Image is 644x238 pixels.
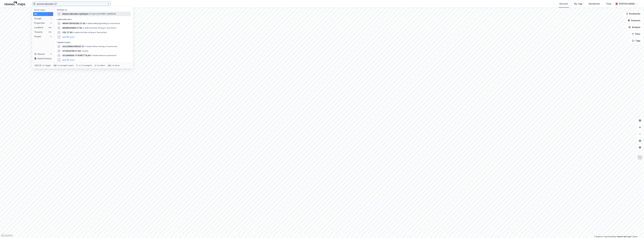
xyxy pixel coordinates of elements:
[50,17,52,20] div: 1
[629,31,643,37] button: Filter
[62,22,85,25] span: INFANTERIVEGEN 37 AS
[42,64,51,67] div: to toggle
[38,57,52,60] div: Delete history
[85,45,117,48] span: Tenant • Other letting of real estate
[34,21,45,25] div: Properties
[603,236,616,238] a: OpenStreetMap
[83,27,83,29] span: •
[34,30,43,34] div: Tenants
[62,49,81,53] span: STORGATEN 37 AS
[89,13,90,15] span: •
[560,2,568,5] div: Discover
[107,64,112,67] div: esc
[81,50,82,52] span: •
[34,35,41,38] div: People
[62,31,72,34] span: OSL 37 AS
[625,18,643,23] button: Datasets
[48,26,52,29] div: 99+
[630,225,644,238] div: Kontrollprogram for chat
[54,39,133,44] div: Tenants (99+)
[630,38,643,44] button: Tags
[112,64,120,67] div: to close
[50,22,52,24] div: 0
[617,236,631,238] a: Improve this map
[54,16,133,21] div: Landlord (99+)
[86,22,120,25] span: Landlord • Buying/selling of real estate
[86,22,87,24] span: •
[34,64,42,67] div: Ctrl + k
[62,45,84,48] span: AS BJERREGÅRDSG 37
[54,7,133,12] div: Google (1)
[619,2,635,5] div: [PERSON_NAME]
[97,64,105,67] div: to select
[83,27,116,29] span: Landlord • Other letting of real estate
[82,64,92,67] div: to navigate
[62,54,91,57] span: SOLBAKKEN 37 BORETTSLAG
[62,26,82,30] span: ØRSNESVEIEN 37 AS
[50,35,52,38] div: 0
[630,225,644,238] iframe: Chat Widget
[50,53,52,55] div: 0
[34,9,53,11] div: Result types
[62,35,75,39] button: and 96 more
[624,11,643,17] button: Bookmarks
[606,2,611,5] div: Tools
[89,13,116,15] span: Property • [STREET_ADDRESS]
[73,31,74,33] span: •
[48,31,52,33] div: 99+
[36,2,107,6] input: Search by address, cadastre, landlords, tenants or people
[589,2,600,5] div: Residential
[81,50,88,52] span: Tenant
[574,2,583,5] div: My Tags
[34,17,41,20] div: Google
[34,26,43,29] div: Landlord
[85,45,86,47] span: •
[34,52,45,56] div: Recent
[53,64,57,67] div: tab
[91,54,92,56] span: •
[626,24,643,30] button: Analysis
[4,2,25,6] img: logo.a4113a55bc3d86da70a041830d287a7e.svg
[1,234,13,237] a: Mapbox homepage
[73,31,107,34] span: Landlord • Other letting of real estate
[62,58,75,62] button: and 96 more
[62,12,88,16] span: Ammerudlunden sykehjem
[594,236,602,238] a: Mapbox
[637,155,643,160] img: Z
[91,54,116,57] span: Tenant • House cooperative
[48,13,52,15] div: 99+
[34,12,37,16] div: All
[58,64,73,67] div: to navigate types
